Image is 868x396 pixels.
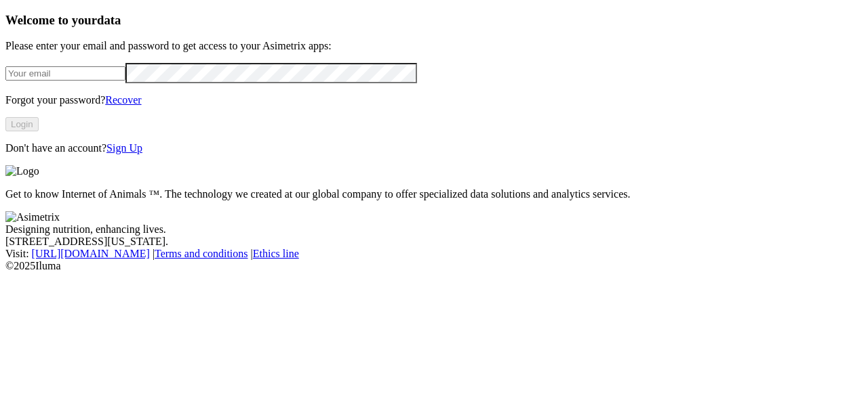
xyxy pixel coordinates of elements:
[253,248,299,259] a: Ethics line
[5,117,39,131] button: Login
[5,188,863,200] p: Get to know Internet of Animals ™. The technology we created at our global company to offer speci...
[32,248,150,259] a: [URL][DOMAIN_NAME]
[5,13,863,28] h3: Welcome to your
[5,94,863,106] p: Forgot your password?
[97,13,121,27] span: data
[5,40,863,52] p: Please enter your email and password to get access to your Asimetrix apps:
[5,142,863,154] p: Don't have an account?
[5,211,60,223] img: Asimetrix
[5,236,863,248] div: [STREET_ADDRESS][US_STATE].
[105,94,141,106] a: Recover
[5,223,863,236] div: Designing nutrition, enhancing lives.
[106,142,142,154] a: Sign Up
[5,260,863,272] div: © 2025 Iluma
[5,248,863,260] div: Visit : | |
[5,66,125,81] input: Your email
[155,248,248,259] a: Terms and conditions
[5,165,39,177] img: Logo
